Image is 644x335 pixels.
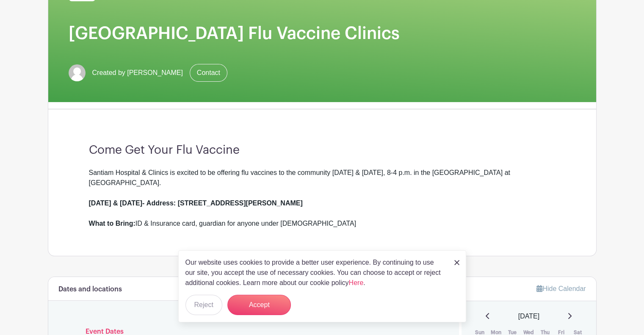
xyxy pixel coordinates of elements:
img: close_button-5f87c8562297e5c2d7936805f587ecaba9071eb48480494691a3f1689db116b3.svg [454,260,459,265]
button: Reject [185,295,222,315]
button: Accept [227,295,291,315]
span: Created by [PERSON_NAME] [92,68,183,78]
h3: Come Get Your Flu Vaccine [89,143,556,158]
strong: Address: [STREET_ADDRESS][PERSON_NAME] What to Bring: [89,199,303,227]
strong: [DATE] & [DATE]- [89,199,145,207]
a: Contact [190,64,227,82]
span: [DATE] [518,311,539,321]
a: Hide Calendar [536,285,586,292]
h1: [GEOGRAPHIC_DATA] Flu Vaccine Clinics [69,23,576,44]
a: Here [349,279,364,286]
img: default-ce2991bfa6775e67f084385cd625a349d9dcbb7a52a09fb2fda1e96e2d18dcdb.png [69,64,86,81]
h6: Dates and locations [58,285,122,293]
p: Our website uses cookies to provide a better user experience. By continuing to use our site, you ... [185,257,445,288]
div: Santiam Hospital & Clinics is excited to be offering flu vaccines to the community [DATE] & [DATE... [89,168,556,229]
